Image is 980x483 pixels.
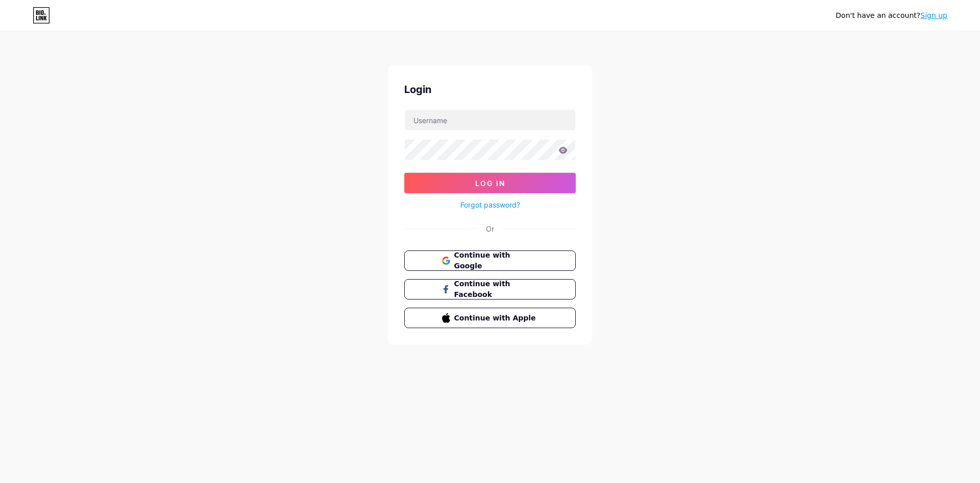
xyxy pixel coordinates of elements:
span: Log In [475,179,505,188]
button: Continue with Apple [404,308,576,328]
div: Login [404,82,576,97]
div: Or [486,223,494,234]
button: Continue with Google [404,250,576,271]
button: Log In [404,173,576,193]
a: Sign up [920,11,947,19]
span: Continue with Apple [454,313,538,324]
span: Continue with Google [454,250,538,271]
div: Don't have an account? [836,10,947,21]
button: Continue with Facebook [404,279,576,300]
a: Forgot password? [460,199,520,210]
input: Username [405,110,575,130]
span: Continue with Facebook [454,279,538,300]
